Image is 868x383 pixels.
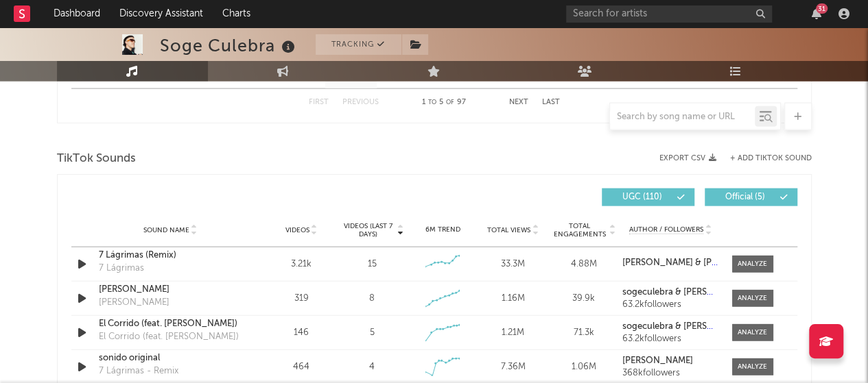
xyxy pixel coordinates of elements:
[622,356,693,365] strong: [PERSON_NAME]
[622,258,835,267] strong: [PERSON_NAME] & [PERSON_NAME] & sogeculebra
[406,95,482,111] div: 1 5 97
[487,226,530,234] span: Total Views
[428,99,436,106] span: to
[99,365,178,378] div: 7 Lágrimas - Remix
[552,258,615,271] div: 4.88M
[552,326,615,340] div: 71.3k
[552,360,615,374] div: 1.06M
[270,360,333,374] div: 464
[622,288,754,297] strong: sogeculebra & [PERSON_NAME]
[509,99,528,106] button: Next
[566,5,772,23] input: Search for artists
[705,188,797,206] button: Official(5)
[367,258,376,271] div: 15
[481,258,545,271] div: 33.3M
[812,8,821,19] button: 31
[629,225,703,234] span: Author / Followers
[369,292,375,306] div: 8
[611,193,674,201] span: UGC ( 110 )
[481,360,545,374] div: 7.36M
[316,34,401,55] button: Tracking
[730,155,812,162] button: + Add TikTok Sound
[99,262,144,275] div: 7 Lágrimas
[622,369,718,378] div: 368k followers
[270,258,333,271] div: 3.21k
[659,154,716,162] button: Export CSV
[369,360,375,374] div: 4
[99,296,169,310] div: [PERSON_NAME]
[542,99,560,106] button: Last
[481,292,545,306] div: 1.16M
[57,151,136,167] span: TikTok Sounds
[552,292,615,306] div: 39.9k
[716,155,812,162] button: + Add TikTok Sound
[285,226,309,234] span: Videos
[99,330,239,344] div: El Corrido (feat. [PERSON_NAME])
[342,99,379,106] button: Previous
[552,222,607,238] span: Total Engagements
[446,99,454,106] span: of
[481,326,545,340] div: 1.21M
[714,193,777,201] span: Official ( 5 )
[99,351,242,365] a: sonido original
[270,326,333,340] div: 146
[816,3,828,14] div: 31
[143,226,189,234] span: Sound Name
[99,317,242,331] a: El Corrido (feat. [PERSON_NAME])
[270,292,333,306] div: 319
[99,283,242,297] a: [PERSON_NAME]
[622,356,718,366] a: [PERSON_NAME]
[410,225,474,235] div: 6M Trend
[602,188,694,206] button: UGC(110)
[160,34,298,57] div: Soge Culebra
[340,222,395,238] span: Videos (last 7 days)
[309,99,329,106] button: First
[610,112,755,123] input: Search by song name or URL
[622,334,718,344] div: 63.2k followers
[622,258,718,268] a: [PERSON_NAME] & [PERSON_NAME] & sogeculebra
[622,300,718,310] div: 63.2k followers
[622,322,718,332] a: sogeculebra & [PERSON_NAME]
[622,322,754,331] strong: sogeculebra & [PERSON_NAME]
[99,249,242,262] a: 7 Lágrimas (Remix)
[622,288,718,297] a: sogeculebra & [PERSON_NAME]
[369,326,374,340] div: 5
